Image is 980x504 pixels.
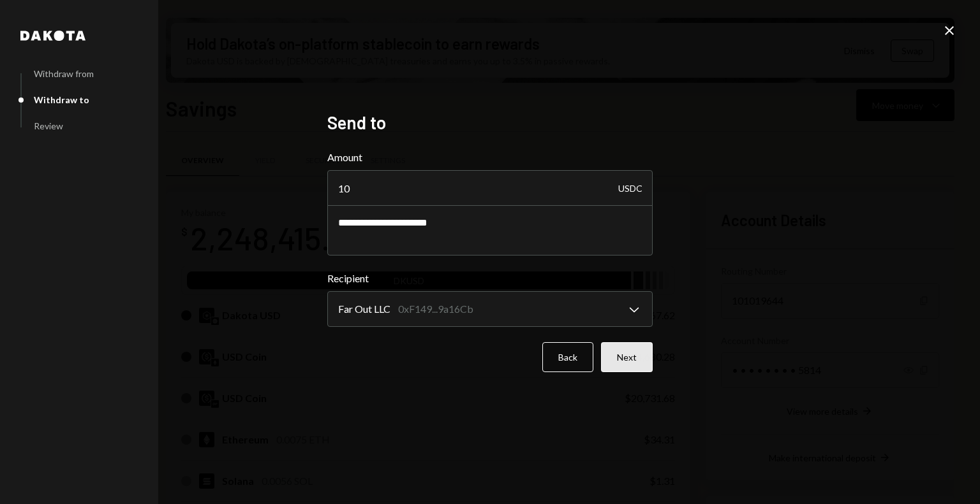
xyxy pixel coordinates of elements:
[327,291,653,327] button: Recipient
[398,301,473,317] div: 0xF149...9a16Cb
[34,94,89,105] div: Withdraw to
[542,342,593,372] button: Back
[34,68,94,79] div: Withdraw from
[327,271,653,286] label: Recipient
[327,150,653,165] label: Amount
[34,120,63,131] div: Review
[327,110,653,135] h2: Send to
[601,342,653,372] button: Next
[618,170,642,206] div: USDC
[327,170,653,206] input: Enter amount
